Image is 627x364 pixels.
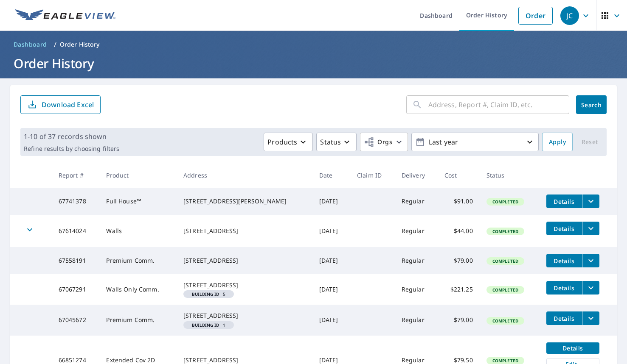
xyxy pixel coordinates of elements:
[549,137,566,147] span: Apply
[487,318,523,324] span: Completed
[582,254,599,267] button: filesDropdownBtn-67558191
[177,163,312,188] th: Address
[518,7,553,25] a: Order
[52,163,100,188] th: Report #
[487,228,523,234] span: Completed
[183,256,306,265] div: [STREET_ADDRESS]
[582,311,599,325] button: filesDropdownBtn-67045672
[546,311,582,325] button: detailsBtn-67045672
[551,314,577,322] span: Details
[546,195,582,208] button: detailsBtn-67741378
[551,225,577,233] span: Details
[350,163,395,188] th: Claim ID
[24,131,119,142] p: 1-10 of 37 records shown
[10,55,617,72] h1: Order History
[183,227,306,235] div: [STREET_ADDRESS]
[487,358,523,364] span: Completed
[52,305,100,335] td: 67045672
[52,188,100,215] td: 67741378
[267,137,297,147] p: Products
[187,292,231,296] span: 5
[192,292,219,296] em: Building ID
[10,38,51,51] a: Dashboard
[264,133,313,151] button: Products
[99,215,177,247] td: Walls
[583,101,600,109] span: Search
[312,274,350,305] td: [DATE]
[15,9,115,22] img: EV Logo
[582,281,599,295] button: filesDropdownBtn-67067291
[364,137,392,147] span: Orgs
[312,163,350,188] th: Date
[438,188,480,215] td: $91.00
[10,38,617,51] nav: breadcrumb
[99,163,177,188] th: Product
[24,145,119,153] p: Refine results by choosing filters
[582,195,599,208] button: filesDropdownBtn-67741378
[14,40,47,49] span: Dashboard
[316,133,357,151] button: Status
[438,163,480,188] th: Cost
[20,95,101,114] button: Download Excel
[551,284,577,292] span: Details
[312,247,350,274] td: [DATE]
[425,135,525,150] p: Last year
[183,311,306,320] div: [STREET_ADDRESS]
[395,215,438,247] td: Regular
[312,305,350,335] td: [DATE]
[551,344,594,352] span: Details
[438,247,480,274] td: $79.00
[480,163,540,188] th: Status
[312,188,350,215] td: [DATE]
[438,215,480,247] td: $44.00
[560,6,579,25] div: JC
[320,137,341,147] p: Status
[54,39,56,50] li: /
[395,188,438,215] td: Regular
[99,188,177,215] td: Full House™
[542,133,573,151] button: Apply
[546,342,599,354] button: detailsBtn-66851274
[487,199,523,205] span: Completed
[551,197,577,206] span: Details
[411,133,539,151] button: Last year
[487,287,523,293] span: Completed
[395,305,438,335] td: Regular
[576,95,607,114] button: Search
[551,257,577,265] span: Details
[395,274,438,305] td: Regular
[99,305,177,335] td: Premium Comm.
[183,197,306,206] div: [STREET_ADDRESS][PERSON_NAME]
[183,281,306,289] div: [STREET_ADDRESS]
[99,274,177,305] td: Walls Only Comm.
[438,305,480,335] td: $79.00
[487,258,523,264] span: Completed
[52,274,100,305] td: 67067291
[546,254,582,267] button: detailsBtn-67558191
[60,40,100,49] p: Order History
[428,93,569,117] input: Address, Report #, Claim ID, etc.
[99,247,177,274] td: Premium Comm.
[52,215,100,247] td: 67614024
[546,281,582,295] button: detailsBtn-67067291
[438,274,480,305] td: $221.25
[312,215,350,247] td: [DATE]
[395,247,438,274] td: Regular
[187,323,231,327] span: 1
[582,222,599,235] button: filesDropdownBtn-67614024
[395,163,438,188] th: Delivery
[546,222,582,235] button: detailsBtn-67614024
[360,133,408,151] button: Orgs
[192,323,219,327] em: Building ID
[52,247,100,274] td: 67558191
[42,100,94,109] p: Download Excel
